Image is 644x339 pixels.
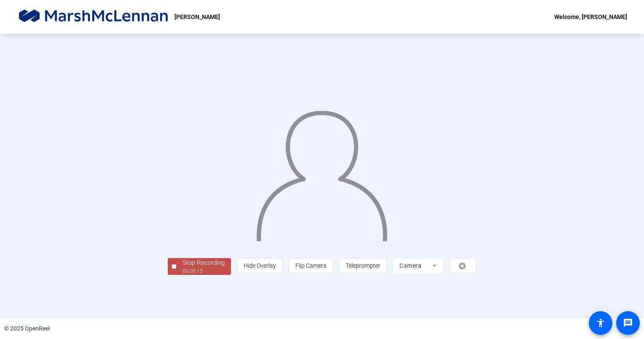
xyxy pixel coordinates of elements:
[339,258,387,273] button: Teleprompter
[346,262,380,269] span: Teleprompter
[182,267,225,275] div: 00:00:15
[289,258,333,273] button: Flip Camera
[174,12,220,22] p: [PERSON_NAME]
[596,318,606,328] mat-icon: accessibility
[554,12,627,22] div: Welcome, [PERSON_NAME]
[295,262,327,269] span: Flip Camera
[168,258,231,275] button: Stop Recording00:00:15
[17,8,170,25] img: OpenReel logo
[182,258,225,268] div: Stop Recording
[4,324,50,333] div: © 2025 OpenReel
[255,102,389,241] img: overlay
[623,318,633,328] mat-icon: message
[244,262,276,269] span: Hide Overlay
[237,258,283,273] button: Hide Overlay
